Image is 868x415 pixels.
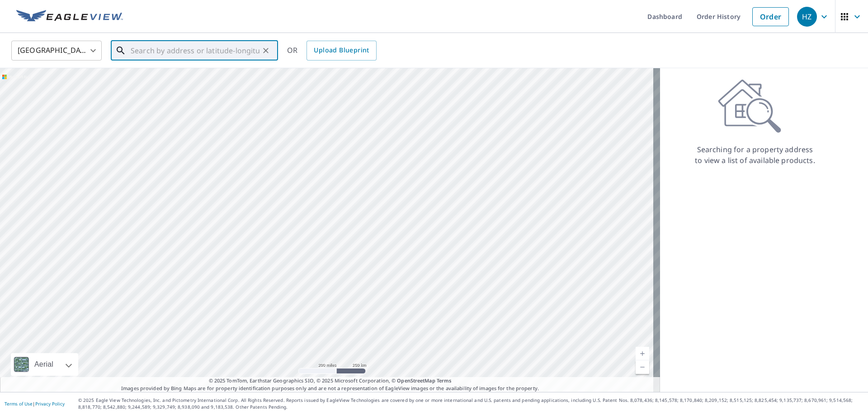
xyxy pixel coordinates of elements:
[797,7,817,27] div: HZ
[5,401,65,406] p: |
[437,377,452,384] a: Terms
[636,360,649,374] a: Current Level 5, Zoom Out
[694,144,816,166] p: Searching for a property address to view a list of available products.
[35,401,65,407] a: Privacy Policy
[259,44,272,57] button: Clear
[11,38,102,63] div: [GEOGRAPHIC_DATA]
[32,353,56,376] div: Aerial
[131,38,259,63] input: Search by address or latitude-longitude
[314,45,369,56] span: Upload Blueprint
[397,377,435,384] a: OpenStreetMap
[11,353,78,376] div: Aerial
[209,377,452,385] span: © 2025 TomTom, Earthstar Geographics SIO, © 2025 Microsoft Corporation, ©
[636,347,649,360] a: Current Level 5, Zoom In
[78,397,863,410] p: © 2025 Eagle View Technologies, Inc. and Pictometry International Corp. All Rights Reserved. Repo...
[16,10,123,23] img: EV Logo
[287,41,377,61] div: OR
[307,41,376,61] a: Upload Blueprint
[5,401,33,407] a: Terms of Use
[752,7,789,26] a: Order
